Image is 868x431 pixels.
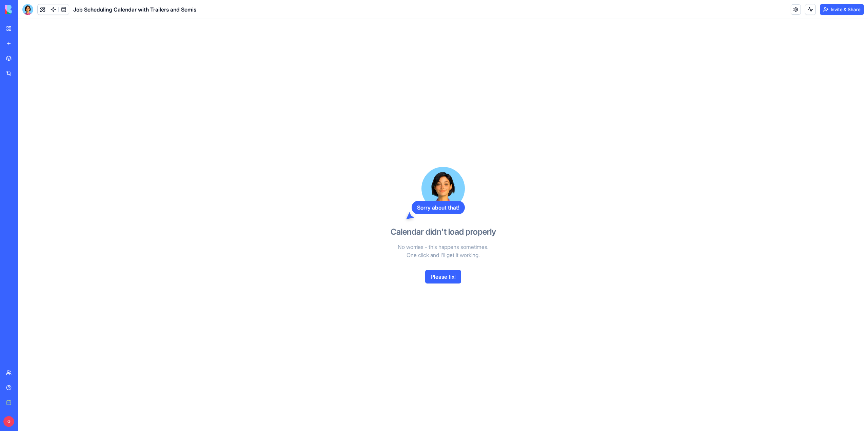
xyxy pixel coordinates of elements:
div: Sorry about that! [412,201,465,214]
span: G [3,416,14,427]
span: Job Scheduling Calendar with Trailers and Semis [73,5,196,14]
h3: Calendar didn't load properly [391,227,496,237]
img: logo [5,5,47,14]
button: Please fix! [425,270,461,283]
button: Invite & Share [820,4,864,15]
p: No worries - this happens sometimes. One click and I'll get it working. [365,243,521,259]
